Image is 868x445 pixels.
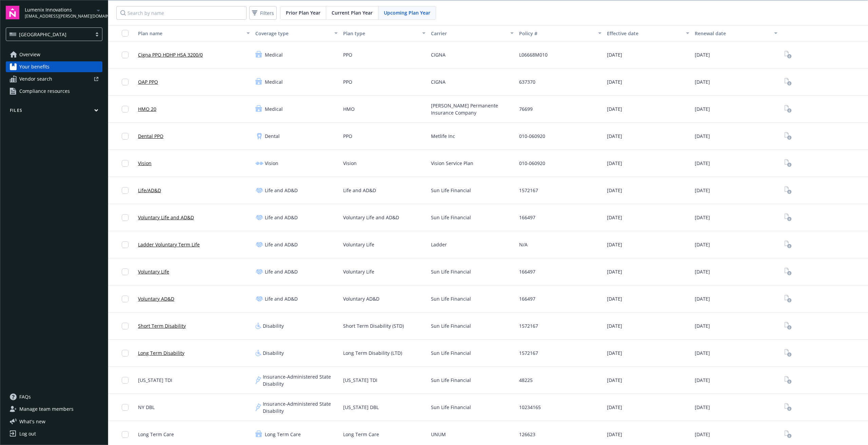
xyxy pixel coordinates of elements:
[607,160,622,167] span: [DATE]
[9,31,88,38] span: [GEOGRAPHIC_DATA]
[122,350,129,357] input: Toggle Row Selected
[19,428,36,439] div: Log out
[783,49,794,60] span: View Plan Documents
[692,25,780,41] button: Renewal date
[122,79,129,85] input: Toggle Row Selected
[783,185,794,196] a: View Plan Documents
[343,241,374,248] span: Voluntary Life
[94,6,102,14] a: arrowDropDown
[384,9,430,16] span: Upcoming Plan Year
[519,214,535,221] span: 166497
[251,8,275,18] span: Filters
[138,349,184,357] a: Long Term Disability
[431,78,446,85] span: CIGNA
[519,268,535,275] span: 166497
[6,49,102,60] a: Overview
[263,373,338,387] span: Insurance-Administered State Disability
[783,321,794,331] span: View Plan Documents
[695,105,710,113] span: [DATE]
[783,348,794,359] a: View Plan Documents
[138,133,163,140] a: Dental PPO
[343,404,379,411] span: [US_STATE] DBL
[343,78,352,85] span: PPO
[263,349,284,357] span: Disability
[6,404,102,414] a: Manage team members
[695,30,770,37] div: Renewal date
[122,133,129,140] input: Toggle Row Selected
[255,30,330,37] div: Coverage type
[695,78,710,85] span: [DATE]
[607,349,622,357] span: [DATE]
[249,6,277,20] button: Filters
[6,74,102,84] a: Vendor search
[265,268,298,275] span: Life and AD&D
[265,160,278,167] span: Vision
[783,131,794,142] span: View Plan Documents
[607,133,622,140] span: [DATE]
[122,160,129,167] input: Toggle Row Selected
[783,429,794,440] a: View Plan Documents
[25,13,94,19] span: [EMAIL_ADDRESS][PERSON_NAME][DOMAIN_NAME]
[135,25,253,41] button: Plan name
[25,6,102,19] button: Lumenix Innovations[EMAIL_ADDRESS][PERSON_NAME][DOMAIN_NAME]arrowDropDown
[19,391,31,402] span: FAQs
[431,160,473,167] span: Vision Service Plan
[519,295,535,302] span: 166497
[695,404,710,411] span: [DATE]
[6,418,56,425] button: What's new
[138,322,186,329] a: Short Term Disability
[122,106,129,113] input: Toggle Row Selected
[138,51,203,58] a: Cigna PPO HDHP HSA 3200/0
[343,349,402,357] span: Long Term Disability (LTD)
[6,107,102,116] button: Files
[519,241,528,248] span: N/A
[6,61,102,72] a: Your benefits
[607,404,622,411] span: [DATE]
[783,158,794,169] span: View Plan Documents
[695,295,710,302] span: [DATE]
[607,268,622,275] span: [DATE]
[695,349,710,357] span: [DATE]
[783,266,794,277] a: View Plan Documents
[19,31,66,38] span: [GEOGRAPHIC_DATA]
[783,294,794,304] a: View Plan Documents
[431,51,446,58] span: CIGNA
[116,6,246,20] input: Search by name
[138,214,194,221] a: Voluntary Life and AD&D
[519,377,533,384] span: 48225
[519,322,538,329] span: 1572167
[343,133,352,140] span: PPO
[122,30,129,37] input: Select all
[265,431,301,438] span: Long Term Care
[19,86,70,97] span: Compliance resources
[138,295,174,302] a: Voluntary AD&D
[431,349,471,357] span: Sun Life Financial
[431,187,471,194] span: Sun Life Financial
[695,241,710,248] span: [DATE]
[519,30,594,37] div: Policy #
[19,418,45,425] span: What ' s new
[783,239,794,250] a: View Plan Documents
[604,25,692,41] button: Effective date
[263,400,338,414] span: Insurance-Administered State Disability
[783,402,794,413] span: View Plan Documents
[343,51,352,58] span: PPO
[695,322,710,329] span: [DATE]
[122,296,129,302] input: Toggle Row Selected
[783,77,794,87] span: View Plan Documents
[695,51,710,58] span: [DATE]
[138,105,156,113] a: HMO 20
[519,78,535,85] span: 637370
[138,241,200,248] a: Ladder Voluntary Term Life
[343,160,357,167] span: Vision
[431,404,471,411] span: Sun Life Financial
[783,375,794,386] span: View Plan Documents
[343,295,379,302] span: Voluntary AD&D
[265,105,283,113] span: Medical
[516,25,604,41] button: Policy #
[695,431,710,438] span: [DATE]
